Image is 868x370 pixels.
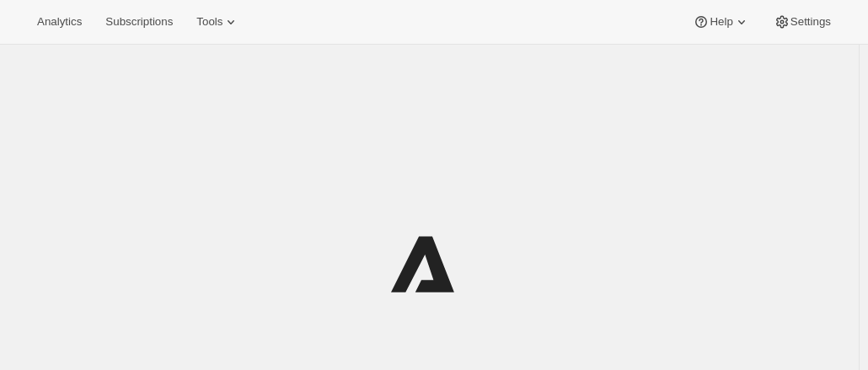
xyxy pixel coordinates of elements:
span: Settings [790,15,831,29]
span: Tools [196,15,222,29]
span: Help [710,15,732,29]
span: Subscriptions [105,15,173,29]
button: Analytics [27,10,92,34]
button: Tools [186,10,249,34]
button: Help [683,10,759,34]
button: Subscriptions [95,10,183,34]
button: Settings [764,10,841,34]
span: Analytics [37,15,82,29]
